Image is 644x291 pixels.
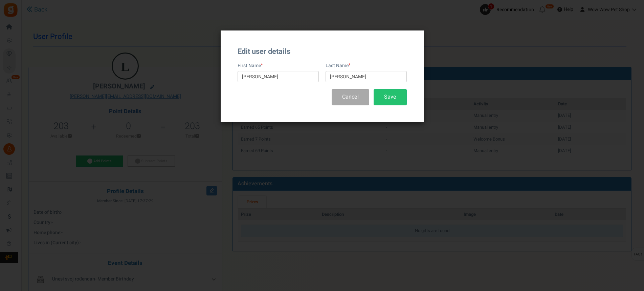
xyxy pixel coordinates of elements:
[332,89,369,105] button: Cancel
[374,89,407,105] button: Save
[326,62,349,69] label: Last Name
[238,62,261,69] label: First Name
[238,47,407,56] h3: Edit user details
